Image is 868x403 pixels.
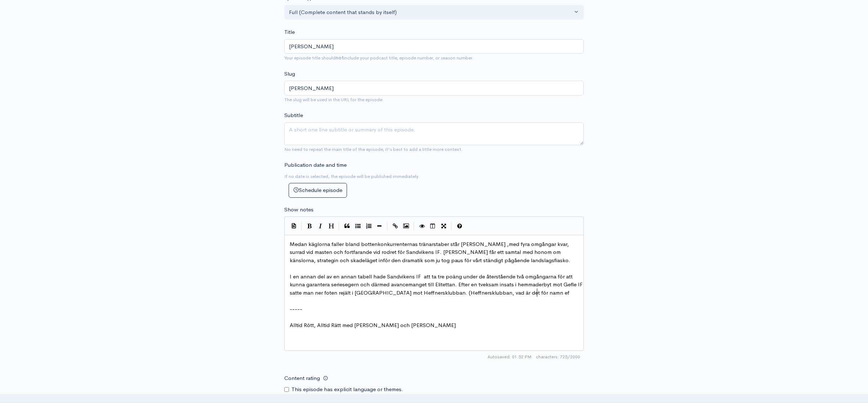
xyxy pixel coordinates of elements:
strong: not [335,55,344,61]
span: I en annan del av en annan tabell hade Sandvikens IF att ta tre poäng under de återstående två om... [290,273,584,296]
small: If no date is selected, the episode will be published immediately. [284,173,419,179]
small: The slug will be used in the URL for the episode. [284,97,384,103]
i: | [301,222,302,230]
button: Bold [304,221,315,232]
button: Full (Complete content that stands by itself) [284,5,584,20]
label: Publication date and time [284,161,347,169]
button: Toggle Preview [417,221,427,232]
span: 725/2000 [536,354,580,360]
button: Toggle Side by Side [427,221,438,232]
input: title-of-episode [284,81,584,95]
button: Insert Horizontal Line [374,221,385,232]
label: This episode has explicit language or themes. [291,385,403,394]
button: Generic List [352,221,363,232]
button: Numbered List [363,221,374,232]
button: Quote [342,221,352,232]
button: Create Link [390,221,401,232]
span: ----- [290,305,302,312]
button: Schedule episode [289,183,347,198]
button: Heading [326,221,337,232]
button: Toggle Fullscreen [438,221,449,232]
small: Your episode title should include your podcast title, episode number, or season number. [284,55,474,61]
div: Full (Complete content that stands by itself) [289,8,573,17]
label: Subtitle [284,111,303,120]
i: | [339,222,339,230]
button: Markdown Guide [454,221,465,232]
span: Alltid Rött, Alltid Rätt med [PERSON_NAME] och [PERSON_NAME] [290,322,456,328]
span: Medan käglorna faller bland bottenkonkurrenternas tränarstaber st¨år [PERSON_NAME] ,med fyra omgå... [290,241,570,264]
label: Slug [284,70,295,78]
button: Insert Image [401,221,411,232]
label: Show notes [284,206,313,214]
label: Content rating [284,371,320,386]
button: Italic [315,221,326,232]
span: Autosaved: 01:52 PM [488,354,531,360]
button: Insert Show Notes Template [288,220,299,231]
input: What is the episode's title? [284,39,584,54]
i: | [387,222,388,230]
i: | [451,222,452,230]
small: No need to repeat the main title of the episode, it's best to add a little more context. [284,146,463,152]
label: Title [284,28,295,36]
